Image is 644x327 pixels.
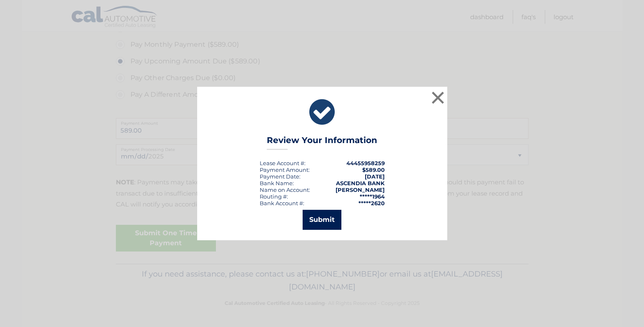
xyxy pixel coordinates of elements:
strong: ASCENDIA BANK [336,180,385,186]
span: Payment Date [260,173,299,180]
div: : [260,173,301,180]
strong: 44455958259 [346,160,385,166]
span: $589.00 [362,166,385,173]
strong: [PERSON_NAME] [336,186,385,193]
div: Name on Account: [260,186,310,193]
div: Lease Account #: [260,160,306,166]
span: [DATE] [365,173,385,180]
button: × [430,89,446,106]
div: Routing #: [260,193,288,200]
div: Payment Amount: [260,166,310,173]
div: Bank Account #: [260,200,304,206]
div: Bank Name: [260,180,294,186]
h3: Review Your Information [267,135,377,150]
button: Submit [303,210,341,230]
